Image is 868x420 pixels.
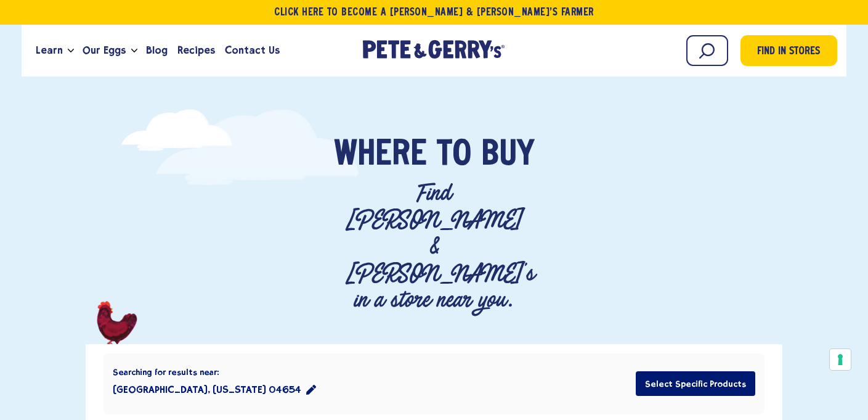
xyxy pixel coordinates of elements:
a: Contact Us [220,34,285,67]
input: Search [686,35,728,66]
a: Our Eggs [78,34,131,67]
a: Learn [31,34,68,67]
span: Contact Us [225,43,280,58]
span: Recipes [177,43,215,58]
span: Where [334,137,427,174]
button: Open the dropdown menu for Our Eggs [131,49,137,53]
a: Recipes [172,34,220,67]
span: Blog [146,43,168,58]
span: Buy [481,137,535,174]
span: Find in Stores [757,44,820,60]
p: Find [PERSON_NAME] & [PERSON_NAME]'s in a store near you. [346,180,523,313]
span: Learn [36,43,63,58]
button: Your consent preferences for tracking technologies [830,349,851,370]
span: Our Eggs [83,43,126,58]
a: Find in Stores [740,35,837,66]
span: To [437,137,471,174]
a: Blog [141,34,172,67]
button: Open the dropdown menu for Learn [68,49,74,53]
